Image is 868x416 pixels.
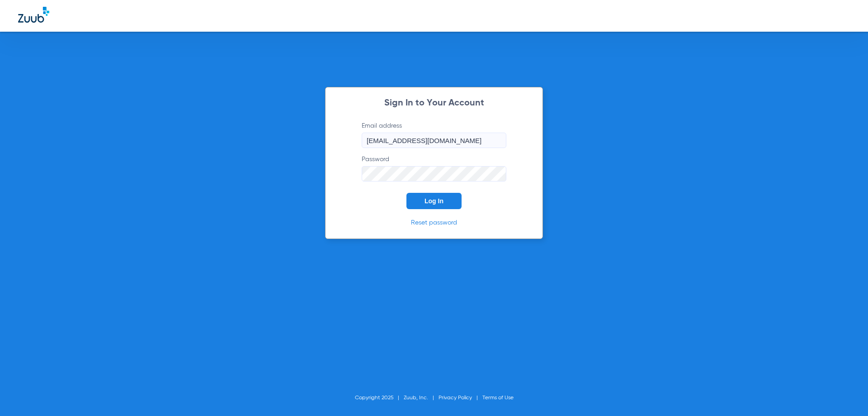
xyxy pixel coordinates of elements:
[411,220,457,226] a: Reset password
[362,133,506,148] input: Email address
[362,166,506,182] input: Password
[406,193,462,209] button: Log In
[439,395,472,401] a: Privacy Policy
[348,99,520,108] h2: Sign In to Your Account
[404,393,439,402] li: Zuub, Inc.
[355,393,404,402] li: Copyright 2025
[362,155,506,182] label: Password
[362,121,506,148] label: Email address
[425,197,443,205] span: Log In
[18,7,49,23] img: Zuub Logo
[482,395,514,401] a: Terms of Use
[823,373,868,416] iframe: Chat Widget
